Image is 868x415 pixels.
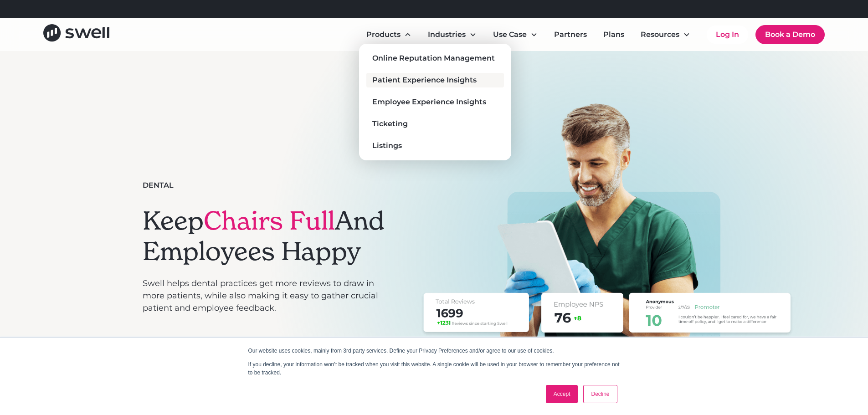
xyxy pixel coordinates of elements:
a: Online Reputation Management [366,51,504,66]
h1: Keep And Employees Happy [143,205,388,266]
a: home [43,24,109,45]
div: Employee Experience Insights [372,97,486,108]
a: Ticketing [366,117,504,131]
div: Listings [372,140,402,151]
a: Patient Experience Insights [366,73,504,87]
p: If you decline, your information won’t be tracked when you visit this website. A single cookie wi... [248,360,620,377]
div: Patient Experience Insights [372,75,477,86]
div: Resources [641,29,679,40]
nav: Products [359,44,511,160]
p: Our website uses cookies, mainly from 3rd party services. Define your Privacy Preferences and/or ... [248,347,620,355]
a: Partners [547,26,594,44]
div: Use Case [493,29,527,40]
div: Products [359,26,419,44]
a: Decline [583,385,617,403]
div: Resources [633,26,698,44]
a: Log In [707,26,748,44]
div: Industries [428,29,466,40]
a: Plans [596,26,632,44]
div: Dental [143,180,174,191]
a: Book a Demo [755,25,825,44]
a: Employee Experience Insights [366,95,504,109]
img: A smiling dentist in green scrubs, looking at an iPad that shows some of the reviews that have be... [419,102,808,407]
div: Ticketing [372,118,408,129]
div: Industries [421,26,484,44]
a: Accept [546,385,578,403]
div: Products [366,29,401,40]
p: Swell helps dental practices get more reviews to draw in more patients, while also making it easy... [143,277,388,314]
div: Use Case [486,26,545,44]
a: Listings [366,138,504,153]
div: Online Reputation Management [372,53,495,64]
span: Chairs Full [204,205,335,237]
